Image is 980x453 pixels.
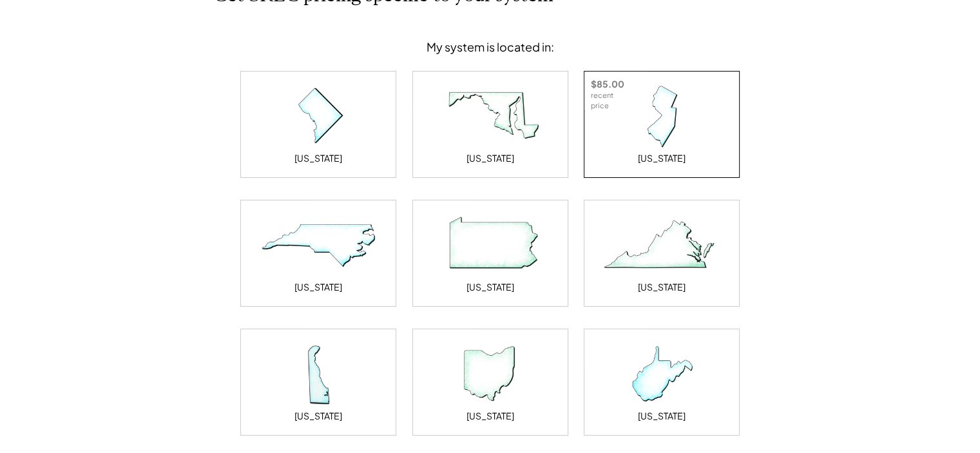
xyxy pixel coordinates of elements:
img: Delaware [254,342,383,407]
img: Ohio [426,342,555,407]
img: New Jersey [597,84,726,149]
img: North Carolina [254,213,383,278]
img: West Virginia [597,342,726,407]
div: [US_STATE] [466,152,514,165]
div: My system is located in: [427,39,554,54]
div: [US_STATE] [294,410,342,423]
div: [US_STATE] [466,281,514,294]
div: [US_STATE] [638,281,686,294]
div: [US_STATE] [294,281,342,294]
div: [US_STATE] [638,410,686,423]
img: Maryland [426,84,555,149]
img: Virginia [597,213,726,278]
div: [US_STATE] [638,152,686,165]
img: Pennsylvania [426,213,555,278]
div: [US_STATE] [466,410,514,423]
div: [US_STATE] [294,152,342,165]
img: District of Columbia [254,84,383,149]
